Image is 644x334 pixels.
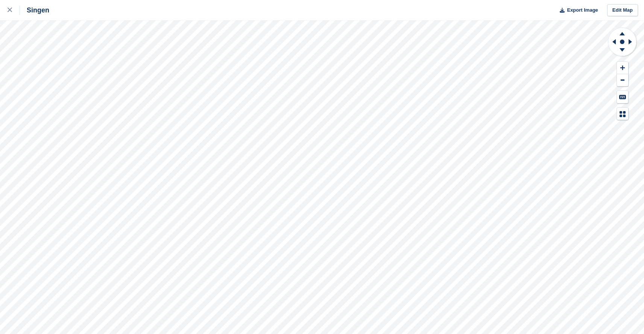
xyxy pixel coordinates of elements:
[567,6,598,14] span: Export Image
[617,62,628,74] button: Zoom In
[20,6,49,15] div: Singen
[617,74,628,87] button: Zoom Out
[617,91,628,103] button: Keyboard Shortcuts
[607,4,638,17] a: Edit Map
[555,4,598,17] button: Export Image
[617,108,628,120] button: Map Legend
